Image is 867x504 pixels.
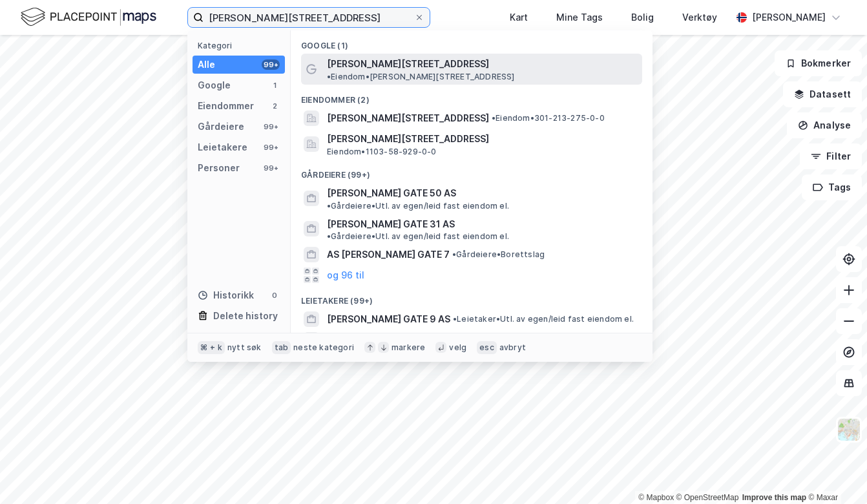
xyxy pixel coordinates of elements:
[327,56,489,72] span: [PERSON_NAME][STREET_ADDRESS]
[556,10,603,25] div: Mine Tags
[742,493,806,502] a: Improve this map
[262,121,280,132] div: 99+
[204,8,414,27] input: Søk på adresse, matrikkel, gårdeiere, leietakere eller personer
[327,110,489,126] span: [PERSON_NAME][STREET_ADDRESS]
[327,231,509,242] span: Gårdeiere • Utl. av egen/leid fast eiendom el.
[449,342,466,353] div: velg
[452,249,456,259] span: •
[492,113,605,123] span: Eiendom • 301-213-275-0-0
[269,101,280,111] div: 2
[262,59,280,70] div: 99+
[802,442,867,504] div: Kontrollprogram for chat
[676,493,739,502] a: OpenStreetMap
[477,341,497,354] div: esc
[327,311,450,327] span: [PERSON_NAME] GATE 9 AS
[327,131,637,147] span: [PERSON_NAME][STREET_ADDRESS]
[291,30,653,54] div: Google (1)
[327,185,456,201] span: [PERSON_NAME] GATE 50 AS
[198,119,244,134] div: Gårdeiere
[837,417,861,442] img: Z
[800,143,862,169] button: Filter
[783,81,862,107] button: Datasett
[291,160,653,183] div: Gårdeiere (99+)
[213,308,278,324] div: Delete history
[198,98,254,114] div: Eiendommer
[198,140,247,155] div: Leietakere
[752,10,826,25] div: [PERSON_NAME]
[293,342,354,353] div: neste kategori
[198,341,225,354] div: ⌘ + k
[262,163,280,173] div: 99+
[510,10,528,25] div: Kart
[787,112,862,138] button: Analyse
[682,10,717,25] div: Verktøy
[291,85,653,108] div: Eiendommer (2)
[327,231,331,241] span: •
[499,342,526,353] div: avbryt
[453,314,457,324] span: •
[392,342,425,353] div: markere
[453,314,634,324] span: Leietaker • Utl. av egen/leid fast eiendom el.
[272,341,291,354] div: tab
[262,142,280,152] div: 99+
[452,249,545,260] span: Gårdeiere • Borettslag
[327,247,450,262] span: AS [PERSON_NAME] GATE 7
[269,80,280,90] div: 1
[492,113,496,123] span: •
[802,174,862,200] button: Tags
[291,286,653,309] div: Leietakere (99+)
[327,201,331,211] span: •
[198,160,240,176] div: Personer
[638,493,674,502] a: Mapbox
[198,78,231,93] div: Google
[198,57,215,72] div: Alle
[327,216,455,232] span: [PERSON_NAME] GATE 31 AS
[21,6,156,28] img: logo.f888ab2527a4732fd821a326f86c7f29.svg
[327,72,331,81] span: •
[802,442,867,504] iframe: Chat Widget
[269,290,280,300] div: 0
[227,342,262,353] div: nytt søk
[327,147,437,157] span: Eiendom • 1103-58-929-0-0
[775,50,862,76] button: Bokmerker
[327,72,515,82] span: Eiendom • [PERSON_NAME][STREET_ADDRESS]
[631,10,654,25] div: Bolig
[327,268,364,283] button: og 96 til
[198,288,254,303] div: Historikk
[198,41,285,50] div: Kategori
[327,201,509,211] span: Gårdeiere • Utl. av egen/leid fast eiendom el.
